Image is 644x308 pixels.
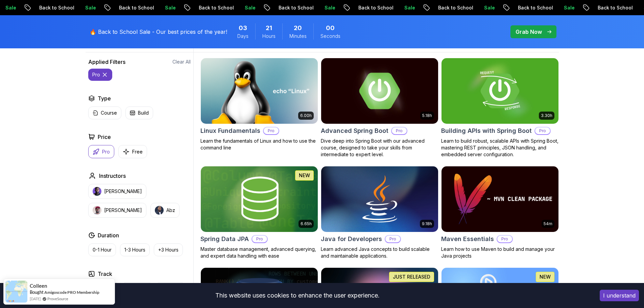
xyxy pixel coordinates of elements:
p: Sale [316,4,338,11]
h2: Track [98,270,112,278]
h2: Java for Developers [321,234,382,244]
button: Back End [122,282,152,295]
p: Sale [396,4,418,11]
p: Back to School [191,4,237,11]
a: ProveSource [47,296,68,302]
p: pro [92,71,100,78]
p: Pro [535,127,550,134]
span: 20 Minutes [294,23,302,33]
span: Days [237,33,248,40]
p: 5.18h [422,113,432,118]
span: Hours [262,33,276,40]
a: Advanced Spring Boot card5.18hAdvanced Spring BootProDive deep into Spring Boot with our advanced... [321,58,438,158]
p: 0-1 Hour [93,246,112,253]
p: NEW [299,172,310,179]
p: Free [132,148,143,155]
span: [DATE] [30,296,41,302]
p: Back to School [590,4,636,11]
h2: Building APIs with Spring Boot [441,126,532,136]
h2: Applied Filters [88,58,125,66]
img: instructor img [93,206,101,215]
h2: Linux Fundamentals [200,126,260,136]
a: Amigoscode PRO Membership [44,290,99,295]
p: Learn the fundamentals of Linux and how to use the command line [200,138,318,151]
p: Pro [252,236,267,242]
a: Spring Data JPA card6.65hNEWSpring Data JPAProMaster database management, advanced querying, and ... [200,166,318,259]
img: instructor img [155,206,164,215]
a: Maven Essentials card54mMaven EssentialsProLearn how to use Maven to build and manage your Java p... [441,166,559,259]
span: 0 Seconds [326,23,335,33]
p: Learn how to use Maven to build and manage your Java projects [441,246,559,259]
img: provesource social proof notification image [5,281,27,303]
button: instructor imgAbz [150,203,180,218]
button: Clear All [172,58,191,65]
h2: Instructors [99,172,126,180]
span: 3 Days [239,23,247,33]
span: Bought [30,289,44,295]
p: 6.65h [301,221,312,227]
p: Sale [157,4,178,11]
p: Pro [264,127,279,134]
p: Dive deep into Spring Boot with our advanced course, designed to take your skills from intermedia... [321,138,438,158]
p: Back to School [31,4,77,11]
p: Pro [392,127,407,134]
p: Build [138,110,149,116]
span: Colleen [30,283,47,289]
p: 1-3 Hours [124,246,145,253]
p: Sale [237,4,258,11]
p: 🔥 Back to School Sale - Our best prices of the year! [90,28,227,36]
h2: Spring Data JPA [200,234,249,244]
p: Learn advanced Java concepts to build scalable and maintainable applications. [321,246,438,259]
span: 21 Hours [266,23,272,33]
h2: Price [98,133,111,141]
img: Spring Data JPA card [201,166,318,232]
p: Abz [166,207,175,214]
h2: Maven Essentials [441,234,494,244]
p: Back to School [510,4,556,11]
p: +3 Hours [158,246,178,253]
button: Free [118,145,147,158]
img: Advanced Spring Boot card [318,56,441,125]
p: Pro [102,148,110,155]
p: 3.30h [541,113,552,118]
button: +3 Hours [154,243,183,256]
p: 54m [544,221,552,227]
img: Building APIs with Spring Boot card [442,58,558,124]
h2: Advanced Spring Boot [321,126,388,136]
button: pro [88,69,112,81]
button: Pro [88,145,114,158]
button: Course [88,106,121,119]
div: This website uses cookies to enhance the user experience. [5,288,590,303]
p: Course [101,110,117,116]
a: Building APIs with Spring Boot card3.30hBuilding APIs with Spring BootProLearn to build robust, s... [441,58,559,158]
img: Linux Fundamentals card [201,58,318,124]
p: NEW [540,274,551,280]
img: Java for Developers card [321,166,438,232]
a: Java for Developers card9.18hJava for DevelopersProLearn advanced Java concepts to build scalable... [321,166,438,259]
span: Seconds [320,33,340,40]
button: Dev Ops [156,282,185,295]
p: Back to School [430,4,476,11]
button: 1-3 Hours [120,243,150,256]
a: Linux Fundamentals card6.00hLinux FundamentalsProLearn the fundamentals of Linux and how to use t... [200,58,318,151]
p: 6.00h [300,113,312,118]
p: Back to School [111,4,157,11]
img: instructor img [93,187,101,196]
button: instructor img[PERSON_NAME] [88,203,146,218]
img: Maven Essentials card [442,166,558,232]
p: 9.18h [422,221,432,227]
p: Pro [497,236,512,242]
p: Master database management, advanced querying, and expert data handling with ease [200,246,318,259]
p: [PERSON_NAME] [104,188,142,195]
button: instructor img[PERSON_NAME] [88,184,146,199]
button: 0-1 Hour [88,243,116,256]
p: JUST RELEASED [393,274,430,280]
p: Grab Now [516,28,542,36]
p: Sale [476,4,498,11]
span: Minutes [289,33,307,40]
h2: Duration [98,231,119,239]
p: Back to School [270,4,316,11]
p: [PERSON_NAME] [104,207,142,214]
h2: Type [98,94,111,102]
